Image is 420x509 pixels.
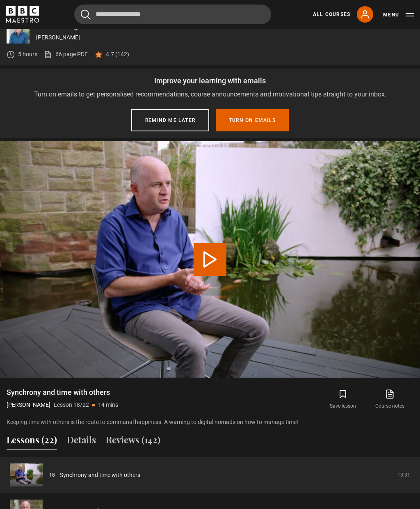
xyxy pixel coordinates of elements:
a: All Courses [313,11,350,18]
button: Remind me later [131,109,209,131]
p: Lesson 18/22 [54,401,89,409]
button: Details [67,433,96,450]
svg: BBC Maestro [6,6,39,23]
button: Turn on emails [216,109,289,131]
button: Play Lesson Synchrony and time with others [194,243,226,276]
button: Reviews (142) [106,433,160,450]
p: Time Management [36,23,413,30]
button: Save lesson [320,387,366,411]
button: Lessons (22) [7,433,57,450]
p: [PERSON_NAME] [7,401,50,409]
p: 5 hours [18,50,37,59]
a: Synchrony and time with others [60,471,140,479]
button: Submit the search query [81,9,91,20]
p: 14 mins [98,401,118,409]
input: Search [74,5,271,24]
p: Turn on emails to get personalised recommendations, course announcements and motivational tips st... [7,89,413,99]
p: Keeping time with others is the route to communal happiness. A warning to digital nomads on how t... [7,418,413,426]
a: 66 page PDF [44,50,88,59]
a: Course notes [367,387,413,411]
h1: Synchrony and time with others [7,387,118,397]
button: Toggle navigation [383,11,414,19]
p: [PERSON_NAME] [36,33,413,42]
p: 4.7 (142) [106,50,129,59]
p: Improve your learning with emails [7,75,413,86]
